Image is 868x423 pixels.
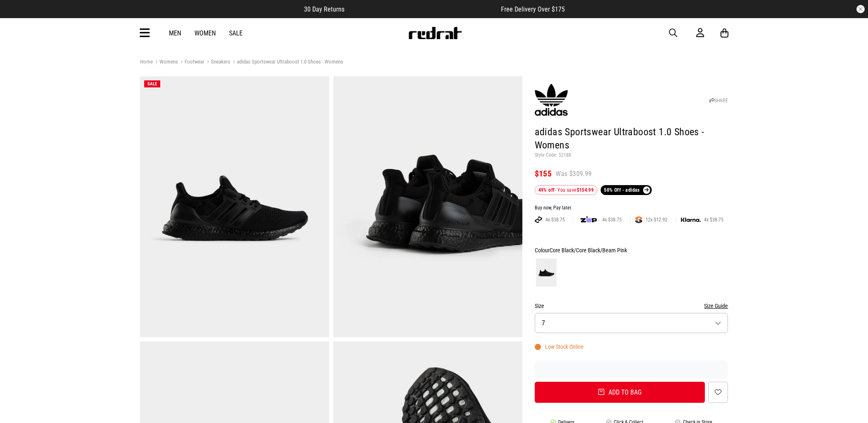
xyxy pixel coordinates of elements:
a: 50% Off - adidas [601,185,652,195]
b: 49% off [538,187,555,193]
div: Low Stock Online [535,343,584,350]
a: Home [140,59,153,65]
span: Was $309.99 [556,169,592,179]
span: 30 Day Returns [304,5,344,13]
span: Core Black/Core Black/Beam Pink [550,247,627,254]
span: 4x $38.75 [701,216,727,223]
span: Free Delivery Over $175 [501,5,565,13]
img: zip [580,216,597,224]
img: Redrat logo [408,27,462,39]
img: AFTERPAY [535,216,542,223]
span: 4x $38.75 [542,216,568,223]
a: adidas Sportswear Ultraboost 1.0 Shoes - Womens [230,59,343,66]
a: Sneakers [204,59,230,66]
a: Women [194,29,216,37]
a: Womens [153,59,178,66]
button: 7 [535,313,728,333]
button: Add to bag [535,382,705,403]
iframe: Customer reviews powered by Trustpilot [535,365,728,374]
img: adidas [535,83,568,116]
div: Size [535,301,728,311]
div: Colour [535,245,728,255]
a: Men [169,29,181,37]
span: 12x $12.92 [642,216,671,223]
div: Buy now, Pay later. [535,205,728,211]
span: 7 [542,319,545,327]
b: $154.99 [577,187,594,193]
iframe: Customer reviews powered by Trustpilot [361,5,484,13]
span: $155 [535,169,552,179]
h1: adidas Sportswear Ultraboost 1.0 Shoes - Womens [535,126,728,152]
img: SPLITPAY [635,216,642,223]
span: SALE [147,81,157,87]
img: Adidas Sportswear Ultraboost 1.0 Shoes - Womens in Black [140,76,329,337]
a: Sale [229,29,243,37]
span: 4x $38.75 [599,216,625,223]
p: Style Code: 52188 [535,152,728,159]
button: Size Guide [704,301,728,311]
a: SHARE [709,98,728,103]
img: KLARNA [681,218,701,222]
img: Core Black/Core Black/Beam Pink [536,258,557,287]
div: - You save [535,185,598,195]
a: Footwear [178,59,204,66]
img: Adidas Sportswear Ultraboost 1.0 Shoes - Womens in Black [333,76,522,337]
